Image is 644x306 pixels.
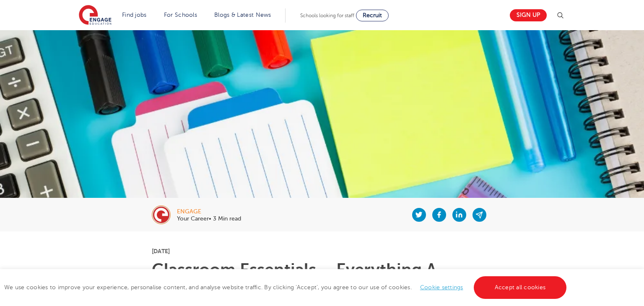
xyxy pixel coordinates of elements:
a: Cookie settings [420,284,463,290]
span: We use cookies to improve your experience, personalise content, and analyse website traffic. By c... [4,284,569,290]
h1: Classroom Essentials – Everything A Teacher Needs Day To Day [152,262,493,295]
img: Engage Education [79,5,112,26]
a: Blogs & Latest News [214,12,271,18]
a: Find jobs [122,12,147,18]
p: Your Career• 3 Min read [177,216,241,222]
a: Accept all cookies [474,276,567,299]
a: For Schools [164,12,197,18]
span: Schools looking for staff [300,13,354,18]
a: Recruit [356,10,389,21]
div: engage [177,209,241,215]
p: [DATE] [152,248,493,254]
a: Sign up [510,9,547,21]
span: Recruit [363,12,382,18]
